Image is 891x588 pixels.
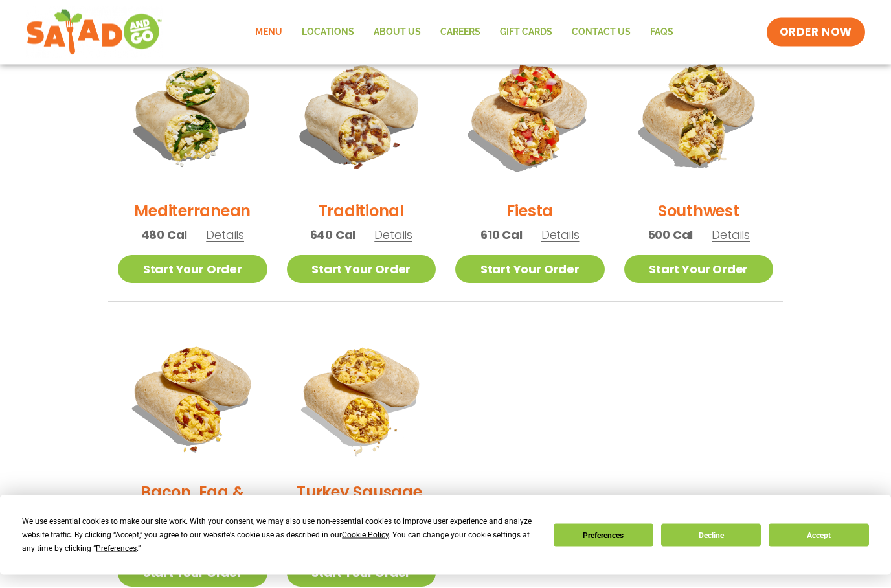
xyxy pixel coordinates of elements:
img: Product photo for Bacon, Egg & Cheese [118,322,267,471]
div: We use essential cookies to make our site work. With your consent, we may also use non-essential ... [22,515,537,556]
a: GIFT CARDS [490,17,562,47]
span: Details [541,227,580,243]
span: Details [374,227,412,243]
a: Start Your Order [624,256,774,284]
span: Cookie Policy [342,530,389,539]
span: 610 Cal [480,227,523,244]
h2: Mediterranean [134,200,251,223]
h2: Turkey Sausage, Egg & Cheese [287,481,436,526]
a: Start Your Order [118,256,267,284]
a: Menu [245,17,292,47]
img: Product photo for Turkey Sausage, Egg & Cheese [287,322,436,471]
a: ORDER NOW [767,18,865,47]
img: Product photo for Traditional [287,41,436,190]
span: 480 Cal [141,227,188,244]
a: Locations [292,17,364,47]
span: Details [206,227,244,243]
h2: Bacon, Egg & Cheese [118,481,267,526]
span: Details [712,227,750,243]
span: ORDER NOW [780,25,852,40]
img: Product photo for Southwest [624,41,774,190]
img: new-SAG-logo-768×292 [26,6,163,58]
span: 640 Cal [310,227,356,244]
nav: Menu [245,17,683,47]
button: Preferences [554,524,653,547]
a: Start Your Order [455,256,605,284]
span: 500 Cal [648,227,694,244]
img: Product photo for Fiesta [455,41,605,190]
span: Preferences [96,544,137,553]
h2: Traditional [319,200,404,223]
a: Start Your Order [287,256,436,284]
a: Careers [431,17,490,47]
button: Accept [769,524,868,547]
a: FAQs [640,17,683,47]
img: Product photo for Mediterranean Breakfast Burrito [118,41,267,190]
a: Contact Us [562,17,640,47]
h2: Southwest [658,200,739,223]
h2: Fiesta [506,200,553,223]
a: About Us [364,17,431,47]
button: Decline [661,524,761,547]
